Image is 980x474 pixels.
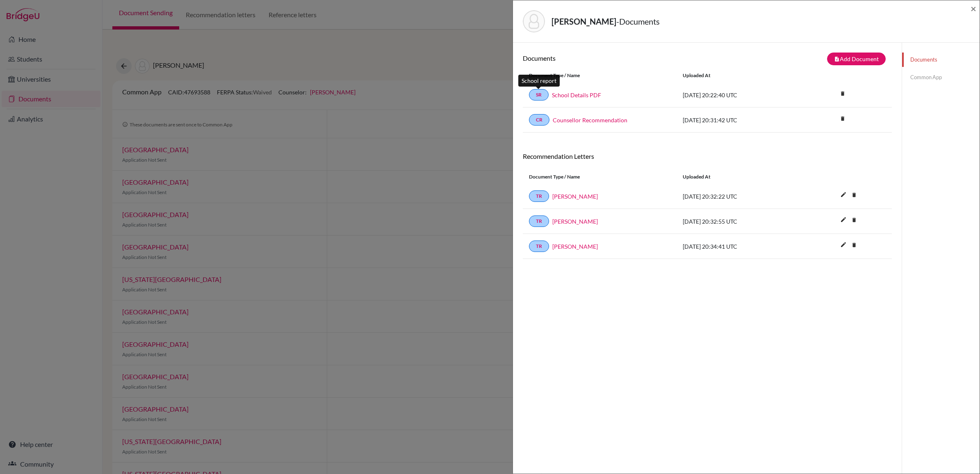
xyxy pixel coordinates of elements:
[836,189,850,202] button: edit
[848,214,860,226] i: delete
[683,218,737,225] span: [DATE] 20:32:55 UTC
[836,239,850,252] button: edit
[523,72,677,79] div: Document Type / Name
[523,54,707,62] h6: Documents
[529,215,549,227] a: TR
[836,87,849,100] i: delete
[523,173,677,181] div: Document Type / Name
[552,16,616,26] strong: [PERSON_NAME]
[971,2,976,14] span: ×
[837,188,850,201] i: edit
[552,242,598,251] a: [PERSON_NAME]
[553,116,627,124] a: Counsellor Recommendation
[529,190,549,202] a: TR
[848,190,860,201] a: delete
[529,114,549,126] a: CR
[837,238,850,251] i: edit
[683,193,737,200] span: [DATE] 20:32:22 UTC
[836,114,849,125] a: delete
[616,16,660,26] span: - Documents
[827,53,886,65] button: note_addAdd Document
[683,243,737,250] span: [DATE] 20:34:41 UTC
[523,152,892,160] h6: Recommendation Letters
[677,116,800,124] div: [DATE] 20:31:42 UTC
[971,4,976,14] button: Close
[552,192,598,201] a: [PERSON_NAME]
[677,91,800,99] div: [DATE] 20:22:40 UTC
[836,214,850,227] button: edit
[836,89,849,100] a: delete
[837,213,850,226] i: edit
[902,70,980,85] a: Common App
[848,240,860,251] a: delete
[902,53,980,67] a: Documents
[677,72,800,79] div: Uploaded at
[834,56,840,62] i: note_add
[529,240,549,252] a: TR
[848,215,860,226] a: delete
[848,239,860,251] i: delete
[677,173,800,181] div: Uploaded at
[836,112,849,125] i: delete
[552,217,598,226] a: [PERSON_NAME]
[552,91,601,99] a: School Details PDF
[848,189,860,201] i: delete
[518,75,560,87] div: School report
[529,89,549,101] a: SR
